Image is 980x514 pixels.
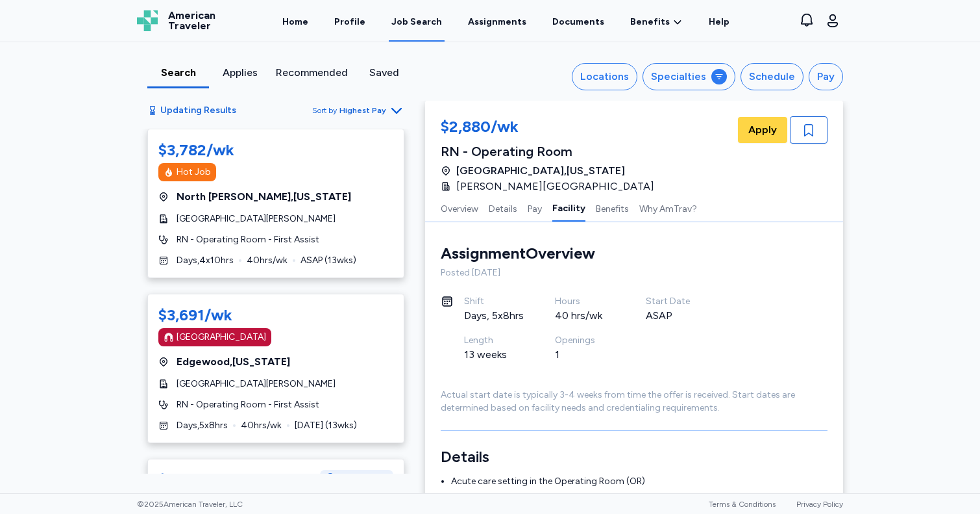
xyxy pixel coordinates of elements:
[748,122,777,138] span: Apply
[639,194,697,222] button: Why AmTrav?
[646,295,705,308] div: Start Date
[312,105,337,116] span: Sort by
[158,140,234,161] div: $3,782/wk
[741,63,803,90] button: Schedule
[817,69,835,84] div: Pay
[177,354,290,370] span: Edgewood , [US_STATE]
[177,419,228,432] span: Days , 5 x 8 hrs
[555,308,615,324] div: 40 hrs/wk
[464,308,524,324] div: Days, 5x8hrs
[630,16,670,29] span: Benefits
[177,331,266,344] div: [GEOGRAPHIC_DATA]
[177,378,336,391] span: [GEOGRAPHIC_DATA][PERSON_NAME]
[555,347,615,363] div: 1
[643,63,735,90] button: Specialties
[177,233,319,246] span: RN - Operating Room - First Assist
[489,194,517,222] button: Details
[749,69,795,84] div: Schedule
[160,104,236,117] span: Updating Results
[646,308,705,324] div: ASAP
[451,475,827,488] li: Acute care setting in the Operating Room (OR)
[177,189,351,205] span: North [PERSON_NAME] , [US_STATE]
[441,142,662,161] div: RN - Operating Room
[241,419,282,432] span: 40 hrs/wk
[137,499,243,509] span: © 2025 American Traveler, LLC
[300,254,356,267] span: ASAP ( 13 wks)
[247,254,288,267] span: 40 hrs/wk
[456,179,654,194] span: [PERSON_NAME][GEOGRAPHIC_DATA]
[158,305,232,326] div: $3,691/wk
[630,16,683,29] a: Benefits
[312,103,404,118] button: Sort byHighest Pay
[389,1,445,42] a: Job Search
[137,10,158,31] img: Logo
[552,194,585,222] button: Facility
[528,194,542,222] button: Pay
[177,254,234,267] span: Days , 4 x 10 hrs
[651,69,706,84] div: Specialties
[295,419,357,432] span: [DATE] ( 13 wks)
[168,10,215,31] span: American Traveler
[596,194,629,222] button: Benefits
[441,446,827,467] h3: Details
[441,243,595,264] div: Assignment Overview
[276,65,348,81] div: Recommended
[464,334,524,347] div: Length
[339,105,386,116] span: Highest Pay
[809,63,843,90] button: Pay
[391,16,442,29] div: Job Search
[464,347,524,363] div: 13 weeks
[214,65,265,81] div: Applies
[441,266,827,279] div: Posted [DATE]
[441,116,662,140] div: $2,880/wk
[572,63,637,90] button: Locations
[709,500,776,509] a: Terms & Conditions
[456,163,625,179] span: [GEOGRAPHIC_DATA] , [US_STATE]
[796,500,843,509] a: Privacy Policy
[738,117,787,143] button: Apply
[153,65,204,81] div: Search
[441,389,827,415] div: Actual start date is typically 3-4 weeks from time the offer is received. Start dates are determi...
[441,194,478,222] button: Overview
[358,65,410,81] div: Saved
[177,212,336,225] span: [GEOGRAPHIC_DATA][PERSON_NAME]
[555,295,615,308] div: Hours
[464,295,524,308] div: Shift
[555,334,615,347] div: Openings
[338,472,388,483] span: Posted [DATE]
[580,69,629,84] div: Locations
[177,398,319,411] span: RN - Operating Room - First Assist
[158,470,236,491] div: $3,680/wk
[177,166,211,179] div: Hot Job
